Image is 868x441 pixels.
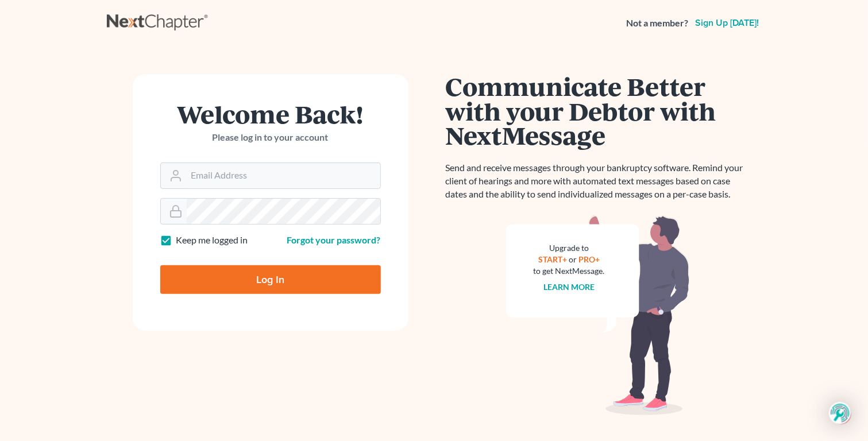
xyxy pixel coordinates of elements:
span: or [569,254,577,264]
input: Email Address [187,163,380,188]
strong: Not a member? [627,17,689,30]
h1: Communicate Better with your Debtor with NextMessage [446,74,750,148]
a: START+ [538,254,567,264]
div: Upgrade to [534,242,605,254]
a: Learn more [543,282,595,292]
img: nextmessage_bg-59042aed3d76b12b5cd301f8e5b87938c9018125f34e5fa2b7a6b67550977c72.svg [506,215,690,416]
a: Sign up [DATE]! [693,18,762,28]
h1: Welcome Back! [160,102,381,126]
p: Send and receive messages through your bankruptcy software. Remind your client of hearings and mo... [446,161,750,201]
a: Forgot your password? [287,234,381,245]
a: PRO+ [578,254,600,264]
p: Please log in to your account [160,131,381,144]
div: to get NextMessage. [534,265,605,277]
label: Keep me logged in [176,234,248,247]
input: Log In [160,265,381,294]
